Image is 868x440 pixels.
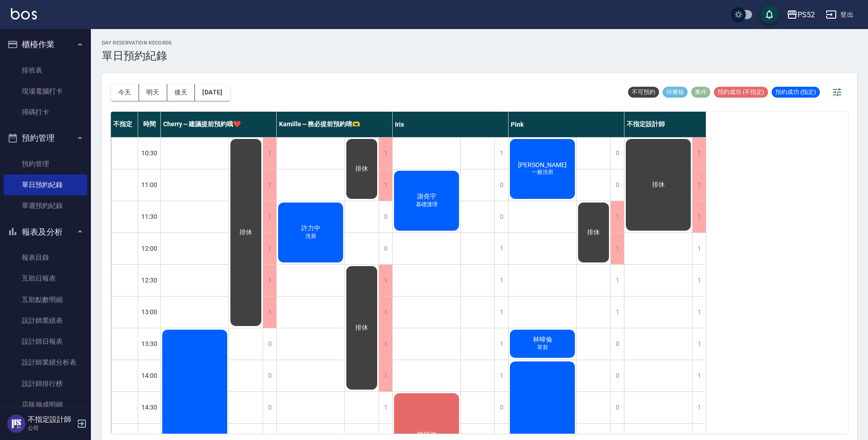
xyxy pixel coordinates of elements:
div: Cherry～建議提前預約哦❤️ [161,112,277,137]
div: 1 [494,328,508,360]
img: Person [7,415,25,433]
div: 1 [379,138,392,169]
div: PS52 [798,9,815,20]
div: Iris [393,112,509,137]
div: Kamille～務必提前預約唷🫶 [277,112,393,137]
button: 櫃檯作業 [4,33,87,56]
div: 0 [610,392,624,423]
button: 報表及分析 [4,220,87,244]
div: 0 [494,201,508,232]
div: 1 [610,201,624,232]
span: 預約成功 (指定) [772,88,820,96]
a: 單日預約紀錄 [4,174,87,195]
span: 待審核 [663,88,688,96]
div: Pink [509,112,624,137]
a: 店販抽成明細 [4,394,87,415]
span: 謝堯宇 [415,193,438,201]
a: 現場電腦打卡 [4,81,87,102]
div: 1 [692,265,706,296]
img: Logo [11,8,37,20]
div: 11:00 [138,169,161,201]
h5: 不指定設計師 [28,415,74,424]
span: 基礎護理 [414,201,439,208]
div: 1 [379,328,392,360]
a: 設計師日報表 [4,331,87,352]
span: 單剪 [535,344,550,351]
div: 1 [494,138,508,169]
a: 報表目錄 [4,247,87,268]
div: 0 [263,392,276,423]
div: 1 [692,169,706,201]
div: 1 [692,392,706,423]
div: 1 [692,328,706,360]
a: 設計師業績分析表 [4,352,87,373]
div: 1 [692,297,706,328]
div: 1 [610,265,624,296]
div: 11:30 [138,201,161,232]
a: 掃碼打卡 [4,102,87,123]
div: 1 [379,392,392,423]
div: 14:00 [138,360,161,391]
button: 登出 [822,6,857,23]
h3: 單日預約紀錄 [102,49,172,62]
div: 0 [263,360,276,391]
div: 不指定設計師 [624,112,706,137]
span: 陳宗偉 [415,431,438,439]
div: 0 [379,201,392,232]
div: 1 [494,360,508,391]
div: 10:30 [138,137,161,169]
div: 0 [494,169,508,201]
div: 1 [263,138,276,169]
span: 排休 [238,228,254,237]
span: 不可預約 [628,88,659,96]
div: 1 [263,265,276,296]
a: 互助日報表 [4,268,87,289]
button: 明天 [139,84,167,101]
div: 12:30 [138,264,161,296]
button: 預約管理 [4,126,87,150]
div: 1 [692,233,706,264]
button: 今天 [111,84,139,101]
span: 預約成功 (不指定) [714,88,768,96]
div: 1 [263,201,276,232]
div: 1 [610,233,624,264]
div: 時間 [138,112,161,137]
div: 0 [610,138,624,169]
a: 排班表 [4,60,87,81]
a: 單週預約紀錄 [4,195,87,216]
span: [PERSON_NAME] [516,161,569,168]
div: 13:00 [138,296,161,328]
div: 1 [379,360,392,391]
div: 1 [494,297,508,328]
div: 0 [379,233,392,264]
span: 林暐倫 [531,336,554,344]
button: 後天 [167,84,195,101]
span: 排休 [585,228,602,237]
div: 12:00 [138,232,161,264]
div: 1 [263,169,276,201]
div: 1 [692,138,706,169]
button: PS52 [783,5,818,24]
div: 0 [494,392,508,423]
p: 公司 [28,424,74,432]
span: 洗剪 [304,232,318,240]
div: 13:30 [138,328,161,360]
a: 預約管理 [4,153,87,174]
div: 1 [379,169,392,201]
a: 設計師排行榜 [4,373,87,394]
span: 一般洗剪 [530,168,555,176]
div: 1 [263,297,276,328]
div: 不指定 [111,112,138,137]
button: [DATE] [195,84,229,101]
div: 0 [263,328,276,360]
div: 0 [610,328,624,360]
div: 1 [692,360,706,391]
div: 1 [379,265,392,296]
div: 1 [692,201,706,232]
div: 1 [379,297,392,328]
h2: day Reservation records [102,40,172,46]
div: 1 [610,297,624,328]
span: 許力中 [299,224,322,232]
span: 排休 [354,165,370,173]
div: 1 [263,233,276,264]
